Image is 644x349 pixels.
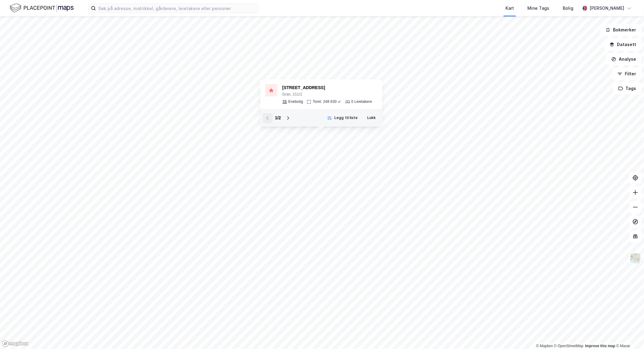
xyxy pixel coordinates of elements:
div: Mine Tags [527,5,549,12]
a: Mapbox [536,344,553,348]
button: Lukk [363,113,380,123]
div: 0 Leietakere [351,99,372,104]
button: Legg til liste [323,113,362,123]
button: Filter [612,68,642,80]
div: Enebolig [288,99,303,104]
img: logo.f888ab2527a4732fd821a326f86c7f29.svg [10,3,74,13]
div: [PERSON_NAME] [590,5,625,12]
div: Bolig [563,5,573,12]
div: Kart [505,5,514,12]
a: Improve this map [585,344,615,348]
div: Kontrollprogram for chat [614,320,644,349]
div: [STREET_ADDRESS] [282,84,372,92]
button: Tags [613,82,642,95]
img: Z [630,253,641,264]
div: Gran, 211/1 [282,92,372,97]
button: Analyse [606,53,642,65]
div: Tomt: 248 630 ㎡ [313,99,341,104]
a: Mapbox homepage [2,340,29,347]
iframe: Chat Widget [614,320,644,349]
div: 1 / 2 [275,114,281,122]
a: OpenStreetMap [554,344,584,348]
button: Bokmerker [600,24,642,36]
button: Datasett [604,38,642,51]
input: Søk på adresse, matrikkel, gårdeiere, leietakere eller personer [96,4,259,13]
